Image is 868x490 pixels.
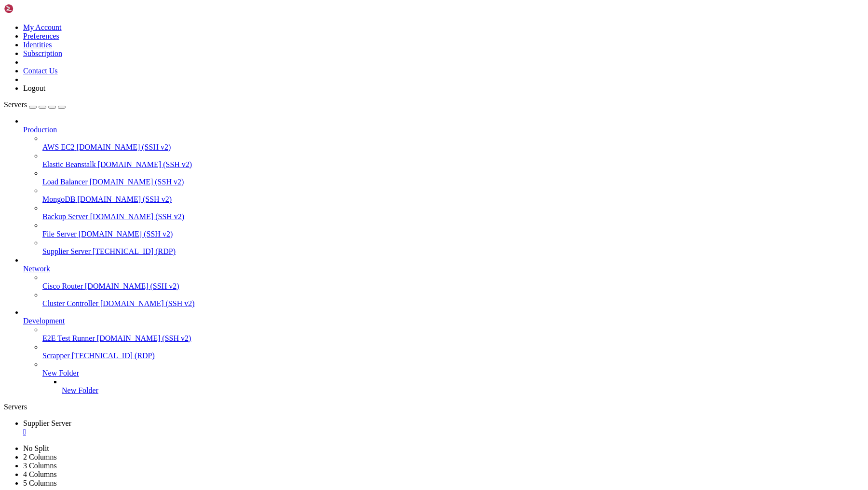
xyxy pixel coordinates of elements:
[42,152,864,169] li: Elastic Beanstalk [DOMAIN_NAME] (SSH v2)
[42,325,864,343] li: E2E Test Runner [DOMAIN_NAME] (SSH v2)
[42,299,864,308] a: Cluster Controller [DOMAIN_NAME] (SSH v2)
[23,419,864,436] a: Supplier Server
[42,282,864,291] a: Cisco Router [DOMAIN_NAME] (SSH v2)
[23,479,57,487] a: 5 Columns
[42,143,75,151] span: AWS EC2
[42,134,864,152] li: AWS EC2 [DOMAIN_NAME] (SSH v2)
[42,169,864,186] li: Load Balancer [DOMAIN_NAME] (SSH v2)
[42,273,864,291] li: Cisco Router [DOMAIN_NAME] (SSH v2)
[90,178,184,186] span: [DOMAIN_NAME] (SSH v2)
[42,351,864,360] a: Scrapper [TECHNICAL_ID] (RDP)
[42,195,75,203] span: MongoDB
[23,117,864,256] li: Production
[42,282,83,290] span: Cisco Router
[4,100,27,109] span: Servers
[23,126,864,134] a: Production
[42,160,96,168] span: Elastic Beanstalk
[42,204,864,221] li: Backup Server [DOMAIN_NAME] (SSH v2)
[42,230,864,238] a: File Server [DOMAIN_NAME] (SSH v2)
[98,160,192,168] span: [DOMAIN_NAME] (SSH v2)
[23,462,57,470] a: 3 Columns
[42,247,91,255] span: Supplier Server
[42,360,864,395] li: New Folder
[93,247,176,255] span: [TECHNICAL_ID] (RDP)
[77,195,172,203] span: [DOMAIN_NAME] (SSH v2)
[42,186,864,204] li: MongoDB [DOMAIN_NAME] (SSH v2)
[23,428,864,436] a: 
[23,308,864,395] li: Development
[23,265,864,273] a: Network
[42,178,88,186] span: Load Balancer
[23,23,62,31] a: My Account
[62,386,98,394] span: New Folder
[23,265,50,273] span: Network
[90,212,185,221] span: [DOMAIN_NAME] (SSH v2)
[23,41,52,49] a: Identities
[23,256,864,308] li: Network
[42,195,864,204] a: MongoDB [DOMAIN_NAME] (SSH v2)
[85,282,179,290] span: [DOMAIN_NAME] (SSH v2)
[72,351,155,360] span: [TECHNICAL_ID] (RDP)
[42,212,864,221] a: Backup Server [DOMAIN_NAME] (SSH v2)
[42,334,95,342] span: E2E Test Runner
[97,334,191,342] span: [DOMAIN_NAME] (SSH v2)
[23,84,45,92] a: Logout
[42,351,70,360] span: Scrapper
[4,403,864,411] div: Servers
[100,299,195,308] span: [DOMAIN_NAME] (SSH v2)
[4,100,66,109] a: Servers
[79,230,173,238] span: [DOMAIN_NAME] (SSH v2)
[42,369,79,377] span: New Folder
[23,67,58,75] a: Contact Us
[42,230,77,238] span: File Server
[23,317,65,325] span: Development
[23,49,62,57] a: Subscription
[42,238,864,256] li: Supplier Server [TECHNICAL_ID] (RDP)
[23,470,57,478] a: 4 Columns
[77,143,171,151] span: [DOMAIN_NAME] (SSH v2)
[42,143,864,152] a: AWS EC2 [DOMAIN_NAME] (SSH v2)
[42,212,88,221] span: Backup Server
[42,299,98,308] span: Cluster Controller
[4,4,59,14] img: Shellngn
[42,343,864,360] li: Scrapper [TECHNICAL_ID] (RDP)
[23,419,71,427] span: Supplier Server
[42,369,864,378] a: New Folder
[42,247,864,256] a: Supplier Server [TECHNICAL_ID] (RDP)
[62,378,864,395] li: New Folder
[23,32,59,40] a: Preferences
[42,178,864,186] a: Load Balancer [DOMAIN_NAME] (SSH v2)
[23,444,49,452] a: No Split
[42,291,864,308] li: Cluster Controller [DOMAIN_NAME] (SSH v2)
[42,334,864,343] a: E2E Test Runner [DOMAIN_NAME] (SSH v2)
[42,221,864,238] li: File Server [DOMAIN_NAME] (SSH v2)
[23,453,57,461] a: 2 Columns
[42,160,864,169] a: Elastic Beanstalk [DOMAIN_NAME] (SSH v2)
[23,126,57,134] span: Production
[62,386,864,395] a: New Folder
[23,317,864,325] a: Development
